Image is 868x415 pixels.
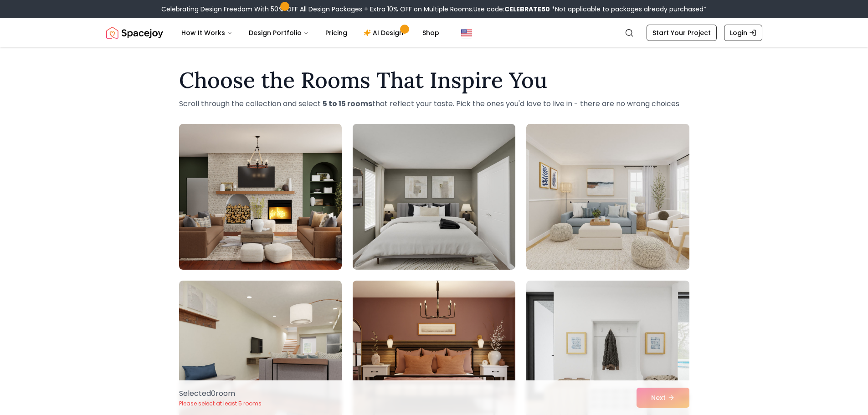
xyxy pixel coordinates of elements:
img: United States [461,27,472,38]
img: Room room-1 [179,124,342,270]
a: Login [724,25,762,41]
p: Please select at least 5 rooms [179,400,262,407]
img: Spacejoy Logo [106,24,163,42]
div: Celebrating Design Freedom With 50% OFF All Design Packages + Extra 10% OFF on Multiple Rooms. [161,5,707,14]
img: Room room-2 [353,124,515,270]
strong: 5 to 15 rooms [323,98,372,109]
p: Selected 0 room [179,388,262,399]
button: How It Works [174,24,240,42]
nav: Global [106,18,762,47]
a: Shop [415,24,447,42]
a: Start Your Project [647,25,717,41]
b: CELEBRATE50 [504,5,550,14]
nav: Main [174,24,447,42]
h1: Choose the Rooms That Inspire You [179,69,689,91]
a: Pricing [318,24,354,42]
span: *Not applicable to packages already purchased* [550,5,707,14]
a: Spacejoy [106,24,163,42]
span: Use code: [473,5,550,14]
p: Scroll through the collection and select that reflect your taste. Pick the ones you'd love to liv... [179,98,689,109]
img: Room room-3 [526,124,689,270]
button: Design Portfolio [241,24,316,42]
a: AI Design [356,24,413,42]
